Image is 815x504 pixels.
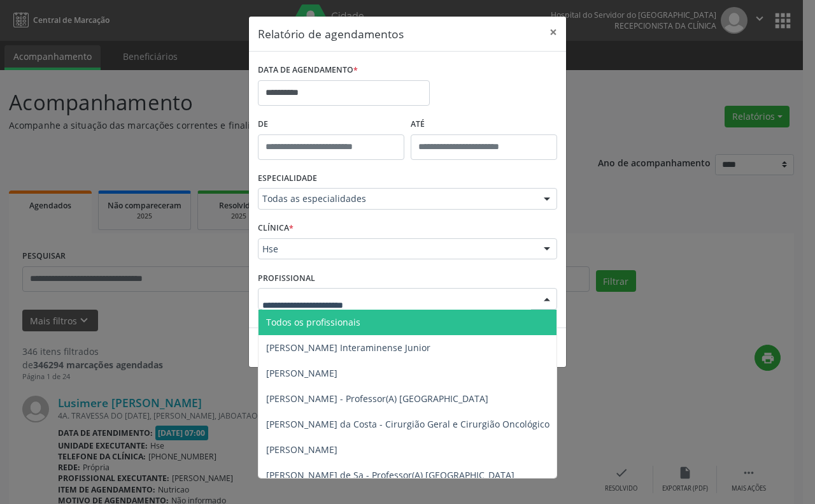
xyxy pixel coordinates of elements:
button: Close [541,17,566,48]
span: [PERSON_NAME] [266,443,337,456]
span: [PERSON_NAME] [266,367,337,379]
span: [PERSON_NAME] - Professor(A) [GEOGRAPHIC_DATA] [266,392,488,405]
label: PROFISSIONAL [258,268,315,288]
label: DATA DE AGENDAMENTO [258,61,358,80]
label: De [258,115,404,134]
label: ATÉ [411,115,557,134]
span: [PERSON_NAME] Interaminense Junior [266,342,430,354]
h5: Relatório de agendamentos [258,25,404,42]
span: Todas as especialidades [262,192,531,205]
span: Hse [262,243,531,256]
span: [PERSON_NAME] de Sa - Professor(A) [GEOGRAPHIC_DATA] [266,469,514,481]
span: Todos os profissionais [266,316,360,328]
label: ESPECIALIDADE [258,169,317,189]
span: [PERSON_NAME] da Costa - Cirurgião Geral e Cirurgião Oncológico [266,418,549,430]
label: CLÍNICA [258,219,294,238]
